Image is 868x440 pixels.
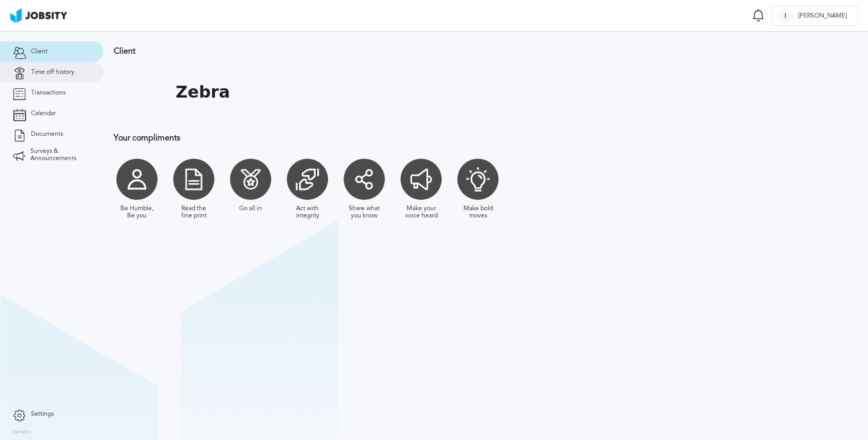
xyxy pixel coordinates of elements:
div: Read the fine print [176,205,212,219]
div: I [778,8,793,24]
button: I[PERSON_NAME] [772,5,858,26]
span: Documents [31,131,63,138]
div: Make your voice heard [403,205,439,219]
div: Go all in [239,205,262,212]
h3: Your compliments [114,133,674,143]
div: Act with integrity [289,205,326,219]
h1: Zebra [176,83,230,102]
div: Share what you know [346,205,382,219]
label: Version: [13,429,32,435]
span: Transactions [31,89,66,97]
div: Make bold moves [460,205,496,219]
span: Time off history [31,69,74,76]
span: Surveys & Announcements [30,148,90,162]
span: Calendar [31,110,56,117]
span: Settings [31,411,54,418]
img: ab4bad089aa723f57921c736e9817d99.png [10,8,67,23]
h3: Client [114,46,674,56]
div: Be Humble, Be you [119,205,155,219]
span: [PERSON_NAME] [793,12,852,20]
span: Client [31,48,48,55]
